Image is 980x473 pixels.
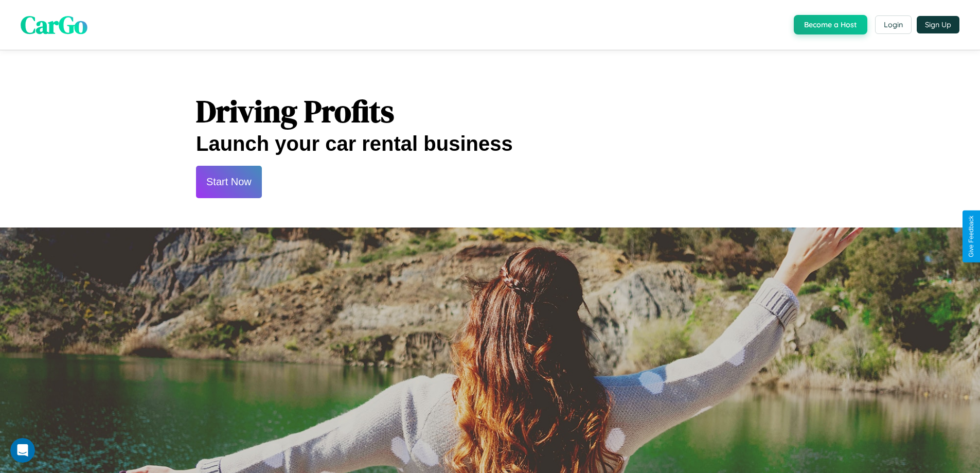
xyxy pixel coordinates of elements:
h1: Driving Profits [196,90,784,132]
button: Start Now [196,166,262,198]
h2: Launch your car rental business [196,132,784,155]
button: Sign Up [917,16,959,33]
iframe: Intercom live chat [10,438,35,463]
button: Login [875,15,912,34]
span: CarGo [21,8,87,42]
button: Become a Host [794,15,867,34]
div: Give Feedback [968,216,975,257]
